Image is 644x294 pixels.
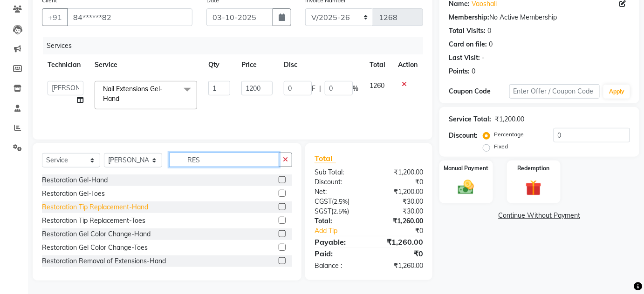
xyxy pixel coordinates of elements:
[308,236,369,247] div: Payable:
[369,261,430,271] div: ₹1,260.00
[334,198,348,205] span: 2.5%
[278,54,364,75] th: Disc
[379,226,430,236] div: ₹0
[482,53,485,63] div: -
[42,256,166,266] div: Restoration Removal of Extensions-Hand
[495,114,524,124] div: ₹1,200.00
[42,54,89,75] th: Technician
[333,207,347,215] span: 2.5%
[308,261,369,271] div: Balance :
[449,114,491,124] div: Service Total:
[308,248,369,259] div: Paid:
[518,164,550,173] label: Redemption
[369,216,430,226] div: ₹1,260.00
[369,197,430,207] div: ₹30.00
[42,229,151,239] div: Restoration Gel Color Change-Hand
[370,81,384,90] span: 1260
[42,189,105,199] div: Restoration Gel-Toes
[369,177,430,187] div: ₹0
[67,8,192,26] input: Search by Name/Mobile/Email/Code
[509,84,600,99] input: Enter Offer / Coupon Code
[353,84,358,94] span: %
[315,197,332,206] span: CGST
[236,54,278,75] th: Price
[369,236,430,247] div: ₹1,260.00
[449,40,487,49] div: Card on file:
[603,85,630,99] button: Apply
[103,85,163,103] span: Nail Extensions Gel-Hand
[119,94,123,103] a: x
[42,243,148,253] div: Restoration Gel Color Change-Toes
[449,67,470,76] div: Points:
[444,164,488,173] label: Manual Payment
[487,26,491,36] div: 0
[308,197,369,207] div: ( )
[364,54,392,75] th: Total
[308,187,369,197] div: Net:
[308,177,369,187] div: Discount:
[453,178,479,197] img: _cash.svg
[308,216,369,226] div: Total:
[308,167,369,177] div: Sub Total:
[203,54,236,75] th: Qty
[42,175,108,185] div: Restoration Gel-Hand
[89,54,203,75] th: Service
[494,130,524,139] label: Percentage
[472,67,475,76] div: 0
[43,37,430,54] div: Services
[494,142,508,151] label: Fixed
[441,211,637,220] a: Continue Without Payment
[42,216,145,226] div: Restoration Tip Replacement-Toes
[308,226,379,236] a: Add Tip
[369,207,430,216] div: ₹30.00
[449,13,630,22] div: No Active Membership
[169,153,279,167] input: Search or Scan
[312,84,315,94] span: F
[449,87,509,96] div: Coupon Code
[369,187,430,197] div: ₹1,200.00
[449,131,478,140] div: Discount:
[449,26,486,36] div: Total Visits:
[42,202,148,212] div: Restoration Tip Replacement-Hand
[319,84,321,94] span: |
[521,178,547,198] img: _gift.svg
[369,167,430,177] div: ₹1,200.00
[315,154,336,163] span: Total
[392,54,423,75] th: Action
[308,207,369,216] div: ( )
[489,40,493,49] div: 0
[449,13,489,22] div: Membership:
[369,248,430,259] div: ₹0
[42,8,68,26] button: +91
[315,207,331,215] span: SGST
[449,53,480,63] div: Last Visit:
